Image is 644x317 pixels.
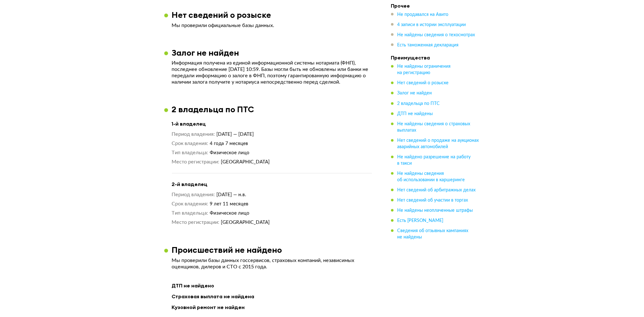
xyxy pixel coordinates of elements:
[210,211,249,216] span: Физическое лицо
[216,193,246,197] span: [DATE] — н.в.
[172,192,215,198] dt: Период владения
[397,65,451,75] span: Не найдены ограничения на регистрацию
[397,229,469,239] span: Сведения об отзывных кампаниях не найдены
[210,141,248,146] span: 4 года 7 месяцев
[172,258,372,270] p: Мы проверили базы данных госсервисов, страховых компаний, независимых оценщиков, дилеров и СТО с ...
[172,201,208,208] dt: Срок владения
[397,112,433,116] span: ДТП не найдены
[397,91,432,96] span: Залог не найден
[391,3,480,9] h4: Прочее
[172,282,372,290] div: ДТП не найдено
[172,105,254,114] h3: 2 владельца по ПТС
[172,303,372,312] div: Кузовной ремонт не найден
[172,48,239,58] h3: Залог не найден
[172,219,220,226] dt: Место регистрации
[221,160,270,165] span: [GEOGRAPHIC_DATA]
[172,159,220,166] dt: Место регистрации
[391,55,480,61] h4: Преимущества
[397,171,465,182] span: Не найдены сведения об использовании в каршеринге
[397,12,449,17] span: Не продавался на Авито
[397,43,459,47] span: Есть таможенная декларация
[216,132,254,137] span: [DATE] — [DATE]
[172,60,372,86] p: Информация получена из единой информационной системы нотариата (ФНП), последнее обновление [DATE]...
[172,150,208,156] dt: Тип владельца
[397,23,466,27] span: 4 записи в истории эксплуатации
[172,181,372,188] h4: 2-й владелец
[397,33,475,37] span: Не найдены сведения о техосмотрах
[397,198,468,203] span: Нет сведений об участии в торгах
[210,202,248,207] span: 9 лет 11 месяцев
[221,220,270,225] span: [GEOGRAPHIC_DATA]
[172,210,208,217] dt: Тип владельца
[397,208,473,213] span: Не найдены неоплаченные штрафы
[397,138,479,149] span: Нет сведений о продаже на аукционах аварийных автомобилей
[172,22,372,29] p: Мы проверили официальные базы данных.
[172,131,215,138] dt: Период владения
[172,141,208,147] dt: Срок владения
[172,245,282,255] h3: Происшествий не найдено
[397,101,440,106] span: 2 владельца по ПТС
[172,10,271,20] h3: Нет сведений о розыске
[172,121,372,127] h4: 1-й владелец
[397,155,471,166] span: Не найдено разрешение на работу в такси
[172,293,372,301] div: Страховая выплата не найдена
[397,122,471,133] span: Не найдены сведения о страховых выплатах
[397,81,449,86] span: Нет сведений о розыске
[210,151,249,155] span: Физическое лицо
[397,218,444,223] span: Есть [PERSON_NAME]
[397,188,476,192] span: Нет сведений об арбитражных делах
